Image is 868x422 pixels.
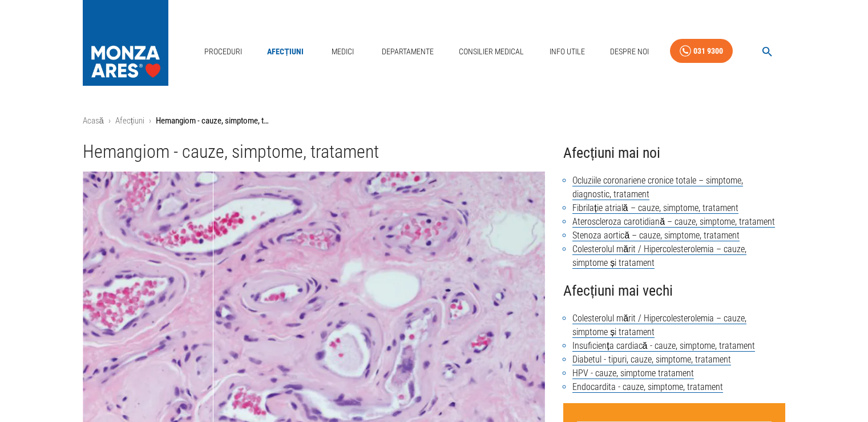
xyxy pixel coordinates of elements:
a: Afecțiuni [263,40,308,63]
a: Afecțiuni [115,116,144,126]
nav: breadcrumb [83,114,786,128]
a: Diabetul - tipuri, cauze, simptome, tratament [572,354,731,365]
a: Proceduri [200,40,247,63]
li: › [108,114,111,128]
h4: Afecțiuni mai vechi [563,279,785,302]
a: Departamente [377,40,438,63]
a: Stenoza aortică – cauze, simptome, tratament [572,230,740,241]
a: Despre Noi [605,40,653,63]
h1: Hemangiom - cauze, simptome, tratament [83,141,546,162]
a: Colesterolul mărit / Hipercolesterolemia – cauze, simptome și tratament [572,313,746,338]
div: 031 9300 [693,44,723,58]
a: Ocluziile coronariene cronice totale – simptome, diagnostic, tratament [572,175,743,200]
a: 031 9300 [670,39,733,63]
a: Endocardita - cauze, simptome, tratament [572,381,723,393]
a: Info Utile [545,40,590,63]
a: HPV - cauze, simptome tratament [572,368,694,379]
a: Consilier Medical [454,40,528,63]
a: Medici [324,40,361,63]
h4: Afecțiuni mai noi [563,141,785,165]
a: Fibrilație atrială – cauze, simptome, tratament [572,202,738,214]
a: Insuficiența cardiacă - cauze, simptome, tratament [572,340,754,352]
a: Acasă [83,116,104,126]
li: › [149,114,151,128]
p: Hemangiom - cauze, simptome, tratament [156,114,270,128]
a: Ateroscleroza carotidiană – cauze, simptome, tratament [572,216,775,228]
a: Colesterolul mărit / Hipercolesterolemia – cauze, simptome și tratament [572,244,746,269]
